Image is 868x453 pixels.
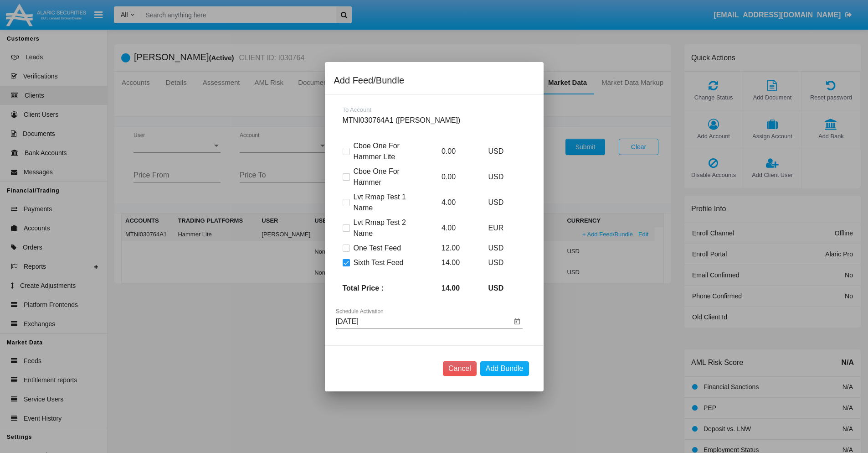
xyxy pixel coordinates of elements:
p: USD [482,197,523,208]
p: EUR [482,223,523,234]
button: Open calendar [512,316,523,327]
p: USD [482,172,523,182]
div: Add Feed/Bundle [334,73,534,88]
p: 12.00 [435,243,476,254]
span: To Account [343,106,372,113]
p: 14.00 [435,257,476,268]
p: 14.00 [435,283,476,294]
span: MTNI030764A1 ([PERSON_NAME]) [343,116,461,124]
p: 0.00 [435,146,476,157]
p: USD [482,146,523,157]
button: Add Bundle [480,361,529,376]
p: 0.00 [435,172,476,182]
p: 4.00 [435,223,476,234]
button: Cancel [443,361,477,376]
span: One Test Feed [354,243,401,254]
p: USD [482,243,523,254]
p: USD [482,283,523,294]
p: 4.00 [435,197,476,208]
span: Cboe One For Hammer [354,166,422,188]
span: Sixth Test Feed [354,257,404,268]
p: USD [482,257,523,268]
span: Lvt Rmap Test 1 Name [354,192,422,213]
p: Total Price : [336,283,429,294]
span: Lvt Rmap Test 2 Name [354,217,422,239]
span: Cboe One For Hammer Lite [354,141,422,162]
